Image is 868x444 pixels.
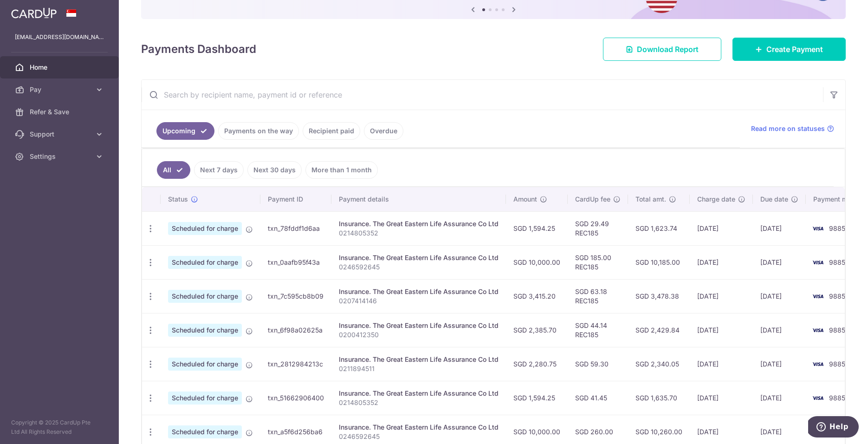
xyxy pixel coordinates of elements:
[635,195,666,204] span: Total amt.
[766,44,823,55] span: Create Payment
[168,222,242,235] span: Scheduled for charge
[364,122,403,140] a: Overdue
[339,398,499,407] p: 0214805352
[168,324,242,337] span: Scheduled for charge
[690,347,753,381] td: [DATE]
[628,279,690,313] td: SGD 3,478.38
[30,63,91,72] span: Home
[339,423,499,432] div: Insurance. The Great Eastern Life Assurance Co Ltd
[260,347,331,381] td: txn_2812984213c
[260,279,331,313] td: txn_7c595cb8b09
[15,33,104,42] p: [EMAIL_ADDRESS][DOMAIN_NAME]
[753,245,806,279] td: [DATE]
[339,219,499,229] div: Insurance. The Great Eastern Life Assurance Co Ltd
[603,38,721,61] a: Download Report
[753,347,806,381] td: [DATE]
[751,124,834,133] a: Read more on statuses
[568,279,628,313] td: SGD 63.18 REC185
[753,381,806,415] td: [DATE]
[829,326,845,334] span: 9885
[339,432,499,441] p: 0246592645
[506,245,568,279] td: SGD 10,000.00
[628,211,690,245] td: SGD 1,623.74
[628,381,690,415] td: SGD 1,635.70
[339,296,499,306] p: 0207414146
[339,287,499,296] div: Insurance. The Great Eastern Life Assurance Co Ltd
[30,152,91,161] span: Settings
[753,313,806,347] td: [DATE]
[690,381,753,415] td: [DATE]
[506,347,568,381] td: SGD 2,280.75
[809,291,827,302] img: Bank Card
[260,187,331,211] th: Payment ID
[506,313,568,347] td: SGD 2,385.70
[303,122,360,140] a: Recipient paid
[247,161,302,179] a: Next 30 days
[11,7,57,19] img: CardUp
[753,211,806,245] td: [DATE]
[339,330,499,340] p: 0200412350
[168,392,242,405] span: Scheduled for charge
[141,41,256,58] h4: Payments Dashboard
[506,279,568,313] td: SGD 3,415.20
[339,229,499,238] p: 0214805352
[260,211,331,245] td: txn_78fddf1d6aa
[568,313,628,347] td: SGD 44.14 REC185
[690,245,753,279] td: [DATE]
[690,279,753,313] td: [DATE]
[808,416,859,439] iframe: Opens a widget where you can find more information
[829,394,845,402] span: 9885
[156,122,214,140] a: Upcoming
[339,321,499,330] div: Insurance. The Great Eastern Life Assurance Co Ltd
[809,325,827,336] img: Bank Card
[260,381,331,415] td: txn_51662906400
[829,292,845,300] span: 9885
[809,359,827,370] img: Bank Card
[751,124,825,133] span: Read more on statuses
[157,161,190,179] a: All
[637,44,699,55] span: Download Report
[331,187,506,211] th: Payment details
[575,195,610,204] span: CardUp fee
[168,425,242,438] span: Scheduled for charge
[194,161,244,179] a: Next 7 days
[305,161,378,179] a: More than 1 month
[339,355,499,364] div: Insurance. The Great Eastern Life Assurance Co Ltd
[339,364,499,373] p: 0211894511
[260,313,331,347] td: txn_6f98a02625a
[829,258,845,266] span: 9885
[568,347,628,381] td: SGD 59.30
[168,358,242,371] span: Scheduled for charge
[506,381,568,415] td: SGD 1,594.25
[339,253,499,262] div: Insurance. The Great Eastern Life Assurance Co Ltd
[339,389,499,398] div: Insurance. The Great Eastern Life Assurance Co Ltd
[829,224,845,232] span: 9885
[513,195,537,204] span: Amount
[339,262,499,272] p: 0246592645
[690,313,753,347] td: [DATE]
[260,245,331,279] td: txn_0aafb95f43a
[732,38,846,61] a: Create Payment
[168,290,242,303] span: Scheduled for charge
[568,381,628,415] td: SGD 41.45
[506,211,568,245] td: SGD 1,594.25
[809,223,827,234] img: Bank Card
[168,256,242,269] span: Scheduled for charge
[628,347,690,381] td: SGD 2,340.05
[809,257,827,268] img: Bank Card
[30,130,91,139] span: Support
[568,211,628,245] td: SGD 29.49 REC185
[168,195,188,204] span: Status
[628,313,690,347] td: SGD 2,429.84
[628,245,690,279] td: SGD 10,185.00
[30,85,91,94] span: Pay
[829,360,845,368] span: 9885
[697,195,735,204] span: Charge date
[30,107,91,117] span: Refer & Save
[218,122,299,140] a: Payments on the way
[809,392,827,404] img: Bank Card
[568,245,628,279] td: SGD 185.00 REC185
[142,80,823,110] input: Search by recipient name, payment id or reference
[690,211,753,245] td: [DATE]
